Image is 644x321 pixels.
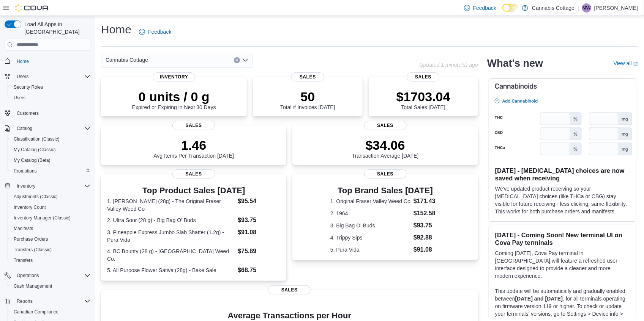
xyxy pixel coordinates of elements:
[352,138,419,153] p: $34.06
[268,285,311,294] span: Sales
[330,222,410,229] dt: 3. Big Bag O' Buds
[352,138,419,159] div: Transaction Average [DATE]
[532,3,575,13] p: Cannabis Cottage
[107,311,472,320] h4: Average Transactions per Hour
[280,89,335,104] p: 50
[614,60,638,66] a: View allExternal link
[8,191,93,202] button: Adjustments (Classic)
[14,108,90,118] span: Customers
[107,247,235,263] dt: 4. BC Bounty (28 g) - [GEOGRAPHIC_DATA] Weed Co.
[14,271,90,280] span: Operations
[2,296,93,307] button: Reports
[8,307,93,317] button: Canadian Compliance
[11,135,63,144] a: Classification (Classic)
[364,121,407,130] span: Sales
[11,245,90,254] span: Transfers (Classic)
[330,210,410,217] dt: 2. 1964
[11,224,90,233] span: Manifests
[14,124,35,133] button: Catalog
[107,197,235,213] dt: 1. [PERSON_NAME] (28g) - The Original Fraser Valley Weed Co
[14,56,90,66] span: Home
[11,213,90,222] span: Inventory Manager (Classic)
[132,89,216,104] p: 0 units / 0 g
[330,234,410,241] dt: 4. Trippy Sips
[578,3,579,13] p: |
[8,244,93,255] button: Transfers (Classic)
[11,156,90,165] span: My Catalog (Beta)
[11,307,62,316] a: Canadian Compliance
[11,203,90,212] span: Inventory Count
[8,155,93,166] button: My Catalog (Beta)
[291,72,324,81] span: Sales
[495,231,630,246] h3: [DATE] - Coming Soon! New terminal UI on Cova Pay terminals
[8,281,93,291] button: Cash Management
[14,95,25,101] span: Users
[21,20,90,36] span: Load All Apps in [GEOGRAPHIC_DATA]
[17,125,32,132] span: Catalog
[2,270,93,281] button: Operations
[502,4,518,12] input: Dark Mode
[14,247,52,253] span: Transfers (Classic)
[136,24,174,39] a: Feedback
[495,185,630,215] p: We've updated product receiving so your [MEDICAL_DATA] choices (like THCa or CBG) stay visible fo...
[14,168,37,174] span: Promotions
[407,72,440,81] span: Sales
[14,182,38,191] button: Inventory
[153,138,234,159] div: Avg Items Per Transaction [DATE]
[14,84,43,90] span: Security Roles
[11,135,90,144] span: Classification (Classic)
[414,221,440,230] dd: $93.75
[238,266,280,275] dd: $68.75
[364,169,407,179] span: Sales
[11,93,28,102] a: Users
[17,298,33,304] span: Reports
[101,22,131,37] h1: Home
[14,283,52,289] span: Cash Management
[238,216,280,225] dd: $93.75
[153,72,195,81] span: Inventory
[414,209,440,218] dd: $152.58
[594,3,638,13] p: [PERSON_NAME]
[330,197,410,205] dt: 1. Original Fraser Valley Weed Co
[17,110,39,116] span: Customers
[17,272,39,279] span: Operations
[17,58,29,64] span: Home
[107,229,235,244] dt: 3. Pineapple Express Jumbo Slab Shatter (1.2g) - Pura Vida
[14,204,46,210] span: Inventory Count
[14,297,36,306] button: Reports
[11,166,90,175] span: Promotions
[11,93,90,102] span: Users
[461,0,499,16] a: Feedback
[414,245,440,254] dd: $91.08
[14,271,42,280] button: Operations
[8,144,93,155] button: My Catalog (Classic)
[2,181,93,191] button: Inventory
[330,186,440,195] h3: Top Brand Sales [DATE]
[14,109,42,118] a: Customers
[11,245,55,254] a: Transfers (Classic)
[172,121,215,130] span: Sales
[8,234,93,244] button: Purchase Orders
[11,235,90,244] span: Purchase Orders
[14,72,90,81] span: Users
[15,4,49,12] img: Cova
[14,72,32,81] button: Users
[14,309,58,315] span: Canadian Compliance
[14,257,33,263] span: Transfers
[14,136,60,142] span: Classification (Classic)
[242,57,248,63] button: Open list of options
[11,235,51,244] a: Purchase Orders
[8,92,93,103] button: Users
[633,62,638,66] svg: External link
[11,256,36,265] a: Transfers
[8,213,93,223] button: Inventory Manager (Classic)
[2,123,93,134] button: Catalog
[14,225,33,232] span: Manifests
[420,62,478,68] p: Updated 1 minute(s) ago
[396,89,450,110] div: Total Sales [DATE]
[17,183,35,189] span: Inventory
[11,156,54,165] a: My Catalog (Beta)
[2,108,93,119] button: Customers
[8,166,93,176] button: Promotions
